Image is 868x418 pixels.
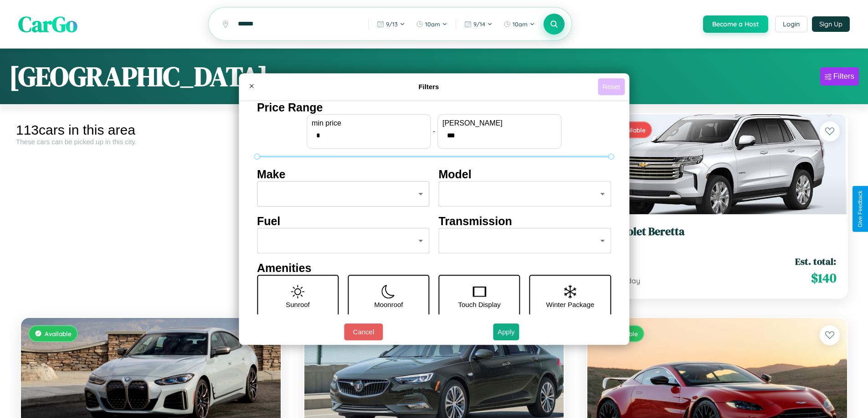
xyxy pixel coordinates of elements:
h4: Model [439,168,611,181]
span: 10am [425,20,440,28]
h4: Price Range [257,101,611,114]
p: - [433,125,435,137]
span: 9 / 14 [473,20,485,28]
span: 10am [513,20,528,28]
span: $ 140 [811,269,836,287]
div: Filters [833,72,854,81]
button: Become a Host [703,15,768,33]
h4: Fuel [257,215,430,228]
a: Chevrolet Beretta2021 [598,225,836,247]
h4: Transmission [439,215,611,228]
button: 9/13 [372,17,410,31]
button: Login [775,16,807,32]
p: Sunroof [286,298,310,311]
h4: Amenities [257,262,611,275]
button: Sign Up [812,16,850,32]
span: 9 / 13 [386,20,398,28]
button: Apply [493,323,519,340]
button: Filters [820,67,859,86]
p: Touch Display [458,298,500,311]
button: 9/14 [460,17,497,31]
label: min price [312,119,426,127]
h3: Chevrolet Beretta [598,225,836,238]
p: Moonroof [374,298,403,311]
h1: [GEOGRAPHIC_DATA] [9,58,268,95]
h4: Make [257,168,430,181]
button: 10am [411,17,452,31]
span: Est. total: [795,255,836,268]
label: [PERSON_NAME] [442,119,556,127]
span: / day [621,276,640,285]
h4: Filters [260,83,598,91]
span: CarGo [18,9,77,39]
p: Winter Package [546,298,595,311]
div: 113 cars in this area [16,122,286,138]
span: Available [45,330,72,337]
div: These cars can be picked up in this city. [16,138,286,146]
div: Give Feedback [857,191,863,227]
button: Reset [598,78,625,95]
button: Cancel [344,323,383,340]
button: 10am [499,17,539,31]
